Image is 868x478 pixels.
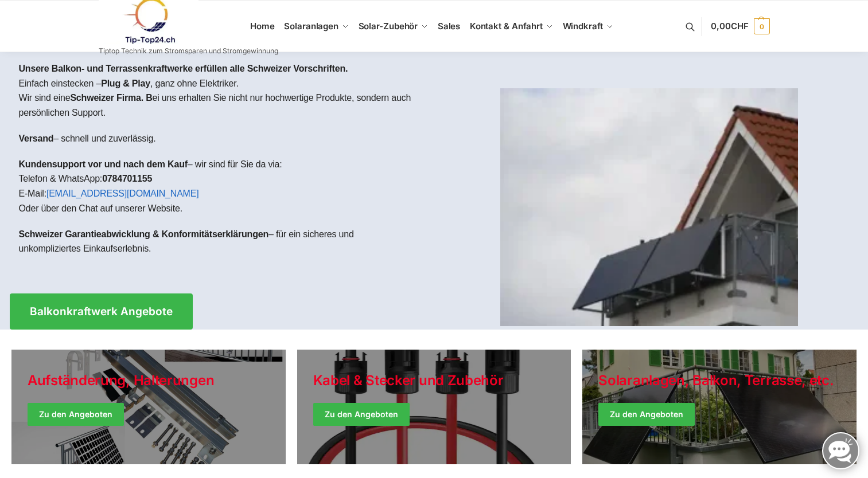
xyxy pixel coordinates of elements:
a: 0,00CHF 0 [711,9,769,44]
span: Solaranlagen [284,21,338,32]
a: Winter Jackets [582,350,857,464]
a: Holiday Style [297,350,571,464]
strong: Plug & Play [101,79,150,88]
a: Windkraft [558,1,618,52]
p: – schnell und zuverlässig. [19,131,425,146]
p: Wir sind eine ei uns erhalten Sie nicht nur hochwertige Produkte, sondern auch persönlichen Support. [19,91,425,120]
a: Sales [433,1,465,52]
span: Sales [438,21,461,32]
a: Solar-Zubehör [353,1,433,52]
a: Kontakt & Anfahrt [465,1,558,52]
img: Home 1 [500,88,798,326]
span: 0,00 [711,21,748,32]
span: Kontakt & Anfahrt [470,21,543,32]
span: Solar-Zubehör [359,21,418,32]
p: Tiptop Technik zum Stromsparen und Stromgewinnung [99,48,278,54]
p: – für ein sicheres und unkompliziertes Einkaufserlebnis. [19,227,425,256]
span: CHF [731,21,749,32]
div: Einfach einstecken – , ganz ohne Elektriker. [10,52,434,276]
strong: Kundensupport vor und nach dem Kauf [19,159,188,169]
span: Windkraft [563,21,603,32]
strong: 0784701155 [102,174,152,183]
a: Balkonkraftwerk Angebote [10,293,193,330]
span: 0 [754,18,770,34]
strong: Schweizer Garantieabwicklung & Konformitätserklärungen [19,229,269,239]
strong: Schweizer Firma. B [70,93,152,103]
span: Balkonkraftwerk Angebote [30,306,173,317]
a: Holiday Style [11,350,286,464]
strong: Versand [19,134,54,143]
a: Solaranlagen [279,1,353,52]
a: [EMAIL_ADDRESS][DOMAIN_NAME] [46,189,199,198]
p: – wir sind für Sie da via: Telefon & WhatsApp: E-Mail: Oder über den Chat auf unserer Website. [19,157,425,216]
strong: Unsere Balkon- und Terrassenkraftwerke erfüllen alle Schweizer Vorschriften. [19,64,348,73]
